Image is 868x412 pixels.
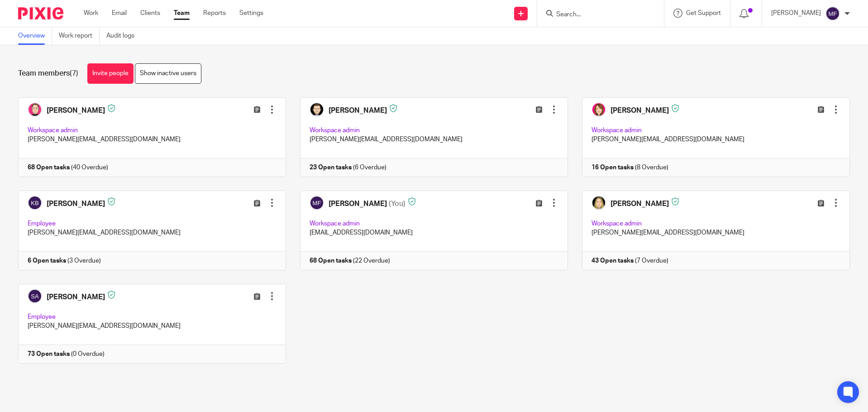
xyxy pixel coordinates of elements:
p: [PERSON_NAME] [771,9,821,18]
a: Show inactive users [135,63,201,84]
a: Work [84,9,98,18]
a: Overview [18,27,52,45]
a: Invite people [87,63,134,84]
a: Reports [203,9,226,18]
a: Audit logs [106,27,141,45]
a: Email [112,9,127,18]
a: Settings [239,9,263,18]
input: Search [555,11,637,19]
a: Clients [140,9,160,18]
a: Team [174,9,190,18]
span: Get Support [686,10,721,16]
span: (7) [70,70,78,77]
a: Work report [59,27,100,45]
img: Pixie [18,7,63,19]
h1: Team members [18,69,78,78]
img: svg%3E [825,6,840,21]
